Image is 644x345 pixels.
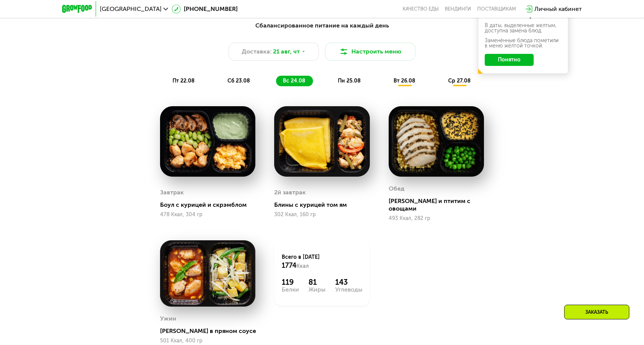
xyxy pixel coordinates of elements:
[564,305,629,319] div: Заказать
[335,278,362,287] div: 143
[338,78,361,84] span: пн 25.08
[394,78,415,84] span: вт 26.08
[172,78,195,84] span: пт 22.08
[325,43,415,61] button: Настроить меню
[296,263,309,269] span: Ккал
[282,253,362,270] div: Всего в [DATE]
[485,54,534,66] button: Понятно
[242,47,272,56] span: Доставка:
[282,261,296,270] span: 1774
[477,6,516,12] div: поставщикам
[282,278,299,287] div: 119
[160,313,176,324] div: Ужин
[403,6,439,12] a: Качество еды
[283,78,305,84] span: вс 24.08
[282,287,299,293] div: Белки
[100,6,162,12] span: [GEOGRAPHIC_DATA]
[389,197,490,212] div: [PERSON_NAME] и птитим с овощами
[389,215,484,221] div: 493 Ккал, 282 гр
[273,47,300,56] span: 21 авг, чт
[448,78,471,84] span: ср 27.08
[160,212,255,218] div: 478 Ккал, 304 гр
[274,187,306,198] div: 2й завтрак
[389,183,404,194] div: Обед
[160,327,261,335] div: [PERSON_NAME] в пряном соусе
[227,78,250,84] span: сб 23.08
[308,287,325,293] div: Жиры
[485,38,562,49] div: Заменённые блюда пометили в меню жёлтой точкой.
[99,21,545,31] div: Сбалансированное питание на каждый день
[160,201,261,209] div: Боул с курицей и скрэмблом
[172,5,238,14] a: [PHONE_NUMBER]
[485,23,562,34] div: В даты, выделенные желтым, доступна замена блюд.
[160,187,184,198] div: Завтрак
[274,212,369,218] div: 302 Ккал, 160 гр
[335,287,362,293] div: Углеводы
[485,13,562,18] div: Ваше меню на эту неделю
[160,338,255,344] div: 501 Ккал, 400 гр
[308,278,325,287] div: 81
[534,5,582,14] div: Личный кабинет
[445,6,471,12] a: Вендинги
[274,201,375,209] div: Блины с курицей том ям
